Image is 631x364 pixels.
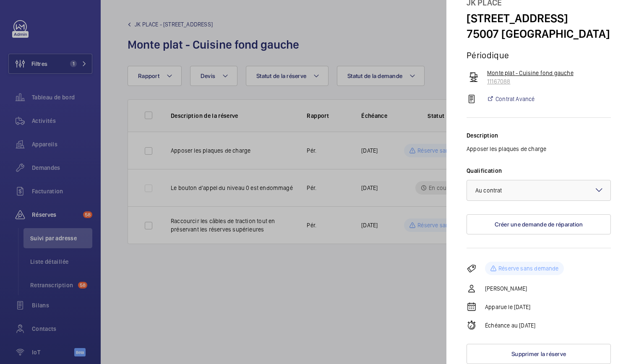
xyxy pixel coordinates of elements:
p: 11167088 [487,77,611,86]
button: Créer une demande de réparation [467,214,611,234]
button: Supprimer la réserve [467,344,611,364]
p: Échéance au [DATE] [485,321,535,330]
span: Au contrat [475,187,502,194]
p: Réserve sans demande [498,264,559,273]
img: freight_elevator.svg [469,72,479,82]
a: Contrat Avancé [487,95,535,103]
p: Apparue le [DATE] [485,303,530,311]
p: Monte plat - Cuisine fond gauche [487,69,611,77]
p: Apposer les plaques de charge [467,145,611,153]
h5: Périodique [467,50,611,60]
div: Description [467,131,611,140]
p: [PERSON_NAME] [485,284,527,293]
label: Qualification [467,166,611,175]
